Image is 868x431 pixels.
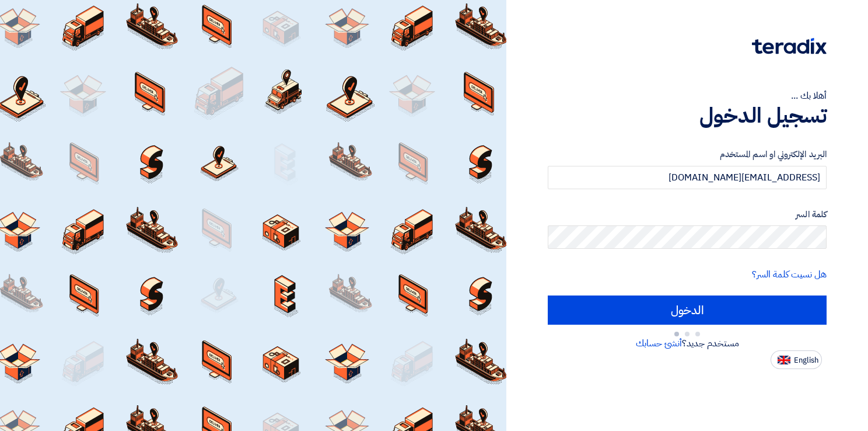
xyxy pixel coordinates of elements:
[548,166,827,189] input: أدخل بريد العمل الإلكتروني او اسم المستخدم الخاص بك ...
[548,208,827,221] label: كلمة السر
[548,89,827,103] div: أهلا بك ...
[548,336,827,350] div: مستخدم جديد؟
[752,38,827,54] img: Teradix logo
[771,350,822,369] button: English
[636,336,682,350] a: أنشئ حسابك
[752,267,827,281] a: هل نسيت كلمة السر؟
[548,103,827,128] h1: تسجيل الدخول
[778,356,790,364] img: en-US.png
[548,148,827,161] label: البريد الإلكتروني او اسم المستخدم
[794,356,818,364] span: English
[548,296,827,325] input: الدخول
